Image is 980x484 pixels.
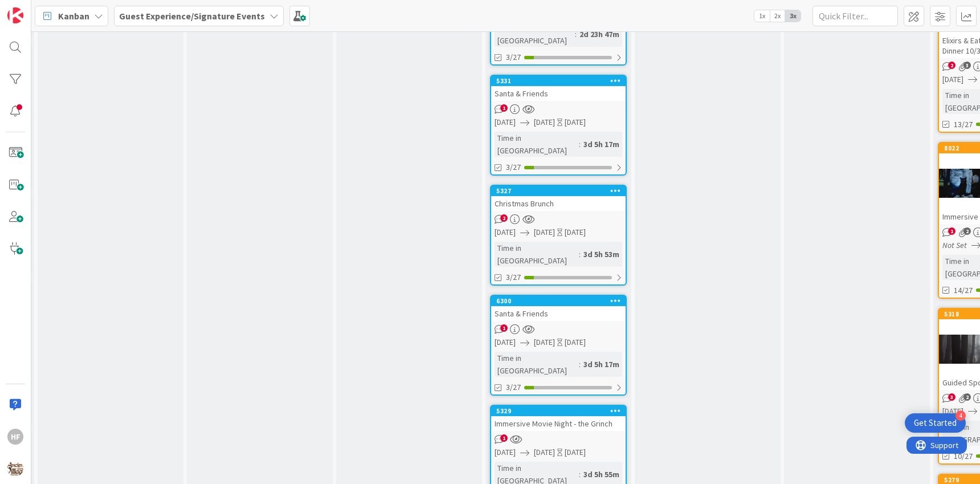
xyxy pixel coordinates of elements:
[500,214,508,222] span: 2
[506,51,521,63] span: 3/27
[24,2,52,15] span: Support
[579,468,581,481] span: :
[942,405,963,417] span: [DATE]
[575,28,577,40] span: :
[58,9,89,23] span: Kanban
[948,227,955,235] span: 1
[506,271,521,283] span: 3/27
[495,336,516,348] span: [DATE]
[491,406,626,416] div: 5329
[491,186,626,196] div: 5327
[496,297,626,305] div: 6300
[963,227,971,235] span: 2
[496,407,626,415] div: 5329
[491,306,626,321] div: Santa & Friends
[495,116,516,128] span: [DATE]
[500,324,508,332] span: 1
[496,187,626,195] div: 5327
[491,406,626,431] div: 5329Immersive Movie Night - the Grinch
[942,74,963,86] span: [DATE]
[496,77,626,85] div: 5331
[490,185,627,286] a: 5327Christmas Brunch[DATE][DATE][DATE]Time in [GEOGRAPHIC_DATA]:3d 5h 53m3/27
[963,393,971,401] span: 2
[495,132,579,157] div: Time in [GEOGRAPHIC_DATA]
[491,416,626,431] div: Immersive Movie Night - the Grinch
[495,446,516,458] span: [DATE]
[491,76,626,86] div: 5331
[119,10,265,22] b: Guest Experience/Signature Events
[954,450,973,462] span: 10/27
[534,336,555,348] span: [DATE]
[948,393,955,401] span: 3
[506,381,521,393] span: 3/27
[581,358,622,371] div: 3d 5h 17m
[491,186,626,211] div: 5327Christmas Brunch
[785,10,801,22] span: 3x
[495,352,579,377] div: Time in [GEOGRAPHIC_DATA]
[954,284,973,296] span: 14/27
[954,119,973,131] span: 13/27
[754,10,770,22] span: 1x
[534,446,555,458] span: [DATE]
[579,358,581,371] span: :
[914,417,957,429] div: Get Started
[491,196,626,211] div: Christmas Brunch
[942,240,967,250] i: Not Set
[948,62,955,69] span: 2
[490,295,627,396] a: 6300Santa & Friends[DATE][DATE][DATE]Time in [GEOGRAPHIC_DATA]:3d 5h 17m3/27
[581,248,622,261] div: 3d 5h 53m
[7,461,23,477] img: avatar
[581,138,622,151] div: 3d 5h 17m
[955,410,966,421] div: 4
[506,161,521,173] span: 3/27
[491,76,626,101] div: 5331Santa & Friends
[579,138,581,151] span: :
[565,226,586,238] div: [DATE]
[577,28,622,40] div: 2d 23h 47m
[7,429,23,445] div: HF
[500,104,508,112] span: 1
[963,62,971,69] span: 3
[579,248,581,261] span: :
[565,336,586,348] div: [DATE]
[495,22,575,47] div: Time in [GEOGRAPHIC_DATA]
[495,226,516,238] span: [DATE]
[905,413,966,433] div: Open Get Started checklist, remaining modules: 4
[565,446,586,458] div: [DATE]
[534,226,555,238] span: [DATE]
[7,7,23,23] img: Visit kanbanzone.com
[491,296,626,306] div: 6300
[491,296,626,321] div: 6300Santa & Friends
[490,75,627,176] a: 5331Santa & Friends[DATE][DATE][DATE]Time in [GEOGRAPHIC_DATA]:3d 5h 17m3/27
[581,468,622,481] div: 3d 5h 55m
[491,86,626,101] div: Santa & Friends
[500,434,508,442] span: 1
[495,242,579,267] div: Time in [GEOGRAPHIC_DATA]
[770,10,785,22] span: 2x
[812,6,898,26] input: Quick Filter...
[534,116,555,128] span: [DATE]
[565,116,586,128] div: [DATE]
